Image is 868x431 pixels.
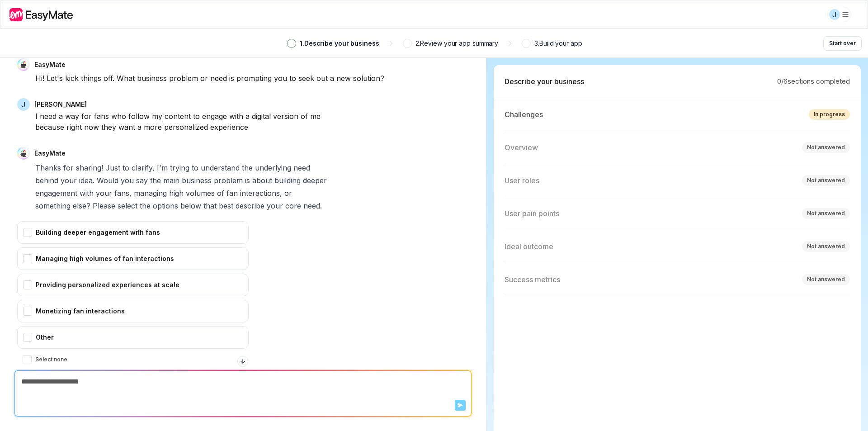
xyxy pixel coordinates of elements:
[192,161,198,174] span: to
[236,199,264,212] span: describe
[97,174,118,187] span: Would
[63,161,74,174] span: for
[274,174,301,187] span: building
[136,174,148,187] span: say
[201,161,240,174] span: understand
[93,199,115,212] span: Please
[777,76,850,87] p: 0 / 6 sections completed
[807,275,845,284] div: Not answered
[415,38,499,48] p: 2 . Review your app summary
[35,187,77,199] span: engagement
[823,36,862,51] button: Start over
[73,199,90,212] span: else?
[829,9,840,20] div: J
[140,199,151,212] span: the
[293,161,310,174] span: need
[34,149,66,158] p: EasyMate
[267,199,283,212] span: your
[807,242,845,251] div: Not answered
[80,187,94,199] span: with
[35,174,58,187] span: behind
[505,241,553,252] p: Ideal outcome
[34,100,87,109] p: [PERSON_NAME]
[252,174,272,187] span: about
[79,174,94,187] span: idea.
[505,274,560,285] p: Success metrics
[76,161,103,174] span: sharing!
[240,187,282,199] span: interactions,
[61,174,77,187] span: your
[35,161,61,174] span: Thanks
[505,76,584,87] p: Describe your business
[807,209,845,218] div: Not answered
[303,174,327,187] span: deeper
[180,199,201,212] span: below
[169,187,184,199] span: high
[217,187,224,199] span: of
[214,174,243,187] span: problem
[303,199,322,212] span: need.
[114,187,132,199] span: fans,
[34,60,66,69] p: EasyMate
[505,142,538,153] p: Overview
[157,161,168,174] span: I'm
[807,176,845,185] div: Not answered
[300,38,379,48] p: 1 . Describe your business
[245,174,250,187] span: is
[182,174,212,187] span: business
[534,38,582,48] p: 3 . Build your app
[17,147,30,160] img: EasyMate Avatar
[242,161,253,174] span: the
[226,187,238,199] span: fan
[284,187,292,199] span: or
[17,98,30,111] span: J
[132,161,155,174] span: clarify,
[35,354,67,365] label: Select none
[123,161,129,174] span: to
[35,199,71,212] span: something
[121,174,134,187] span: you
[150,174,161,187] span: the
[35,73,469,84] div: Hi! Let's kick things off. What business problem or need is prompting you to seek out a new solut...
[170,161,189,174] span: trying
[105,161,120,174] span: Just
[505,175,539,186] p: User roles
[134,187,167,199] span: managing
[186,187,215,199] span: volumes
[505,208,559,219] p: User pain points
[203,199,217,212] span: that
[807,143,845,152] div: Not answered
[505,109,543,120] p: Challenges
[153,199,178,212] span: options
[163,174,179,187] span: main
[219,199,233,212] span: best
[814,110,845,118] div: In progress
[118,199,137,212] span: select
[96,187,112,199] span: your
[17,58,30,71] img: EasyMate Avatar
[255,161,291,174] span: underlying
[35,111,329,133] div: I need a way for fans who follow my content to engage with a digital version of me because right ...
[285,199,301,212] span: core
